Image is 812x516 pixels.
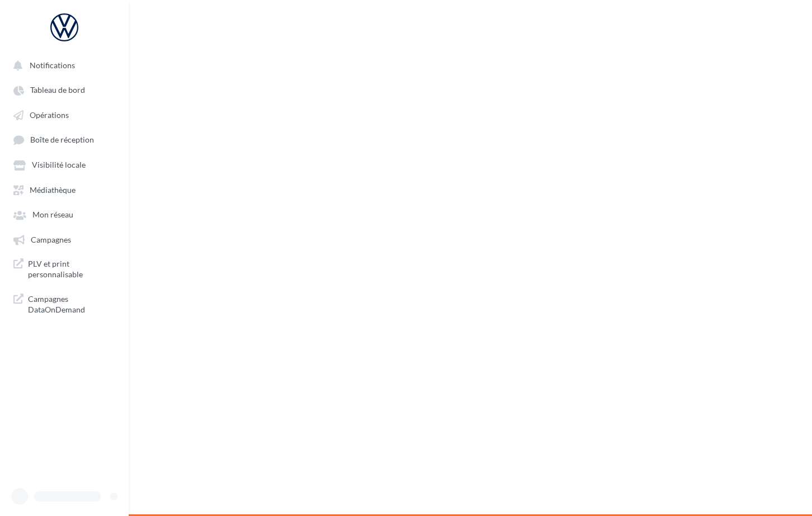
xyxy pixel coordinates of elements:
[7,129,122,150] a: Boîte de réception
[30,86,85,95] span: Tableau de bord
[7,254,122,285] a: PLV et print personnalisable
[30,135,94,145] span: Boîte de réception
[7,229,122,249] a: Campagnes
[30,185,76,195] span: Médiathèque
[32,210,73,220] span: Mon réseau
[28,258,115,280] span: PLV et print personnalisable
[31,235,71,244] span: Campagnes
[30,110,69,120] span: Opérations
[28,293,115,315] span: Campagnes DataOnDemand
[7,204,122,224] a: Mon réseau
[7,179,122,200] a: Médiathèque
[7,105,122,125] a: Opérations
[32,160,86,170] span: Visibilité locale
[7,289,122,320] a: Campagnes DataOnDemand
[30,60,75,70] span: Notifications
[7,55,118,75] button: Notifications
[7,79,122,100] a: Tableau de bord
[7,154,122,174] a: Visibilité locale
